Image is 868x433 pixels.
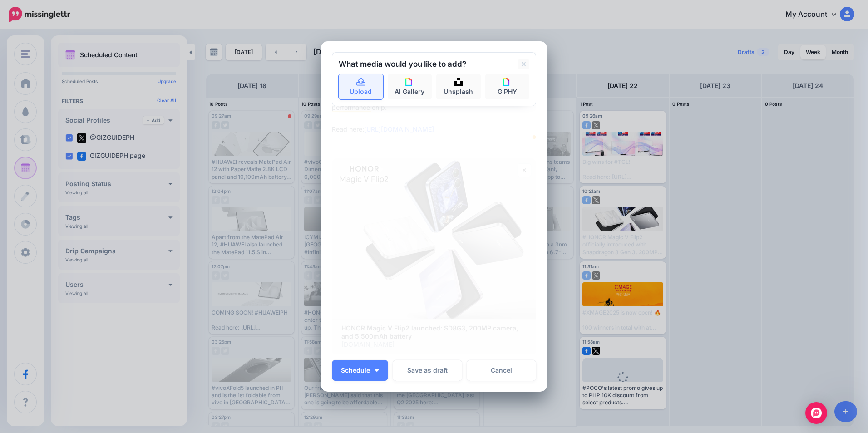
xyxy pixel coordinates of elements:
[388,74,432,99] a: AI Gallery
[375,369,379,372] img: arrow-down-white.png
[341,367,370,374] span: Schedule
[805,402,827,424] div: Open Intercom Messenger
[393,360,462,381] button: Save as draft
[332,91,541,146] textarea: To enrich screen reader interactions, please activate Accessibility in Grammarly extension settings
[332,159,536,319] img: HONOR Magic V Flip2 launched: SD8G3, 200MP camera, and 5,500mAh battery
[341,340,527,349] p: [DOMAIN_NAME]
[339,74,383,99] a: Upload
[332,360,388,381] button: Schedule
[341,324,518,340] b: HONOR Magic V Flip2 launched: SD8G3, 200MP camera, and 5,500mAh battery
[485,74,530,99] a: GIPHY
[339,60,466,68] h2: What media would you like to add?
[503,78,511,86] img: icon-giphy-square.png
[405,78,414,86] img: icon-giphy-square.png
[436,74,481,99] a: Unsplash
[454,78,463,86] img: icon-unsplash-square.png
[467,360,536,381] a: Cancel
